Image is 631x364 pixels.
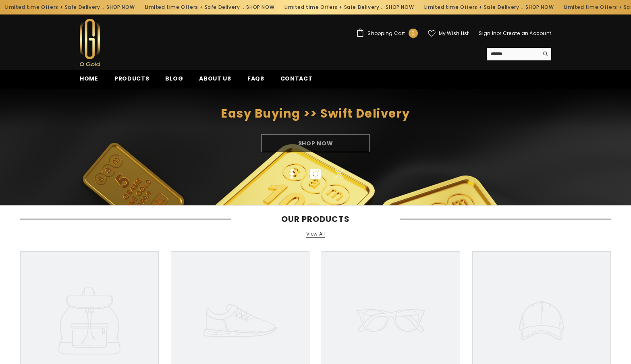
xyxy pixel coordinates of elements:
a: SHOP NOW [246,3,274,12]
a: Home [72,74,106,88]
a: Shopping Cart [356,29,417,38]
a: Contact [272,74,321,88]
a: View All [306,231,325,238]
span: FAQs [247,74,264,83]
a: FAQs [239,74,272,88]
a: SHOP NOW [386,3,414,12]
button: Search [539,48,551,60]
a: Products [106,74,158,88]
span: Shopping Cart [367,31,405,36]
img: Ogold Shop [80,19,100,66]
span: or [496,30,501,37]
span: Products [114,74,149,83]
a: SHOP NOW [106,3,135,12]
div: Limited time Offers + Safe Delivery .. [419,1,559,14]
a: SHOP NOW [525,3,554,12]
summary: Search [487,48,551,60]
div: Limited time Offers + Safe Delivery .. [140,1,280,14]
span: Home [80,74,98,83]
a: Sign In [479,30,496,37]
span: About us [199,74,231,83]
span: Contact [280,74,313,83]
div: Limited time Offers + Safe Delivery .. [279,1,419,14]
span: My Wish List [439,31,469,36]
a: Create an Account [503,30,551,37]
a: Blog [157,74,191,88]
a: My Wish List [428,30,469,37]
a: About us [191,74,239,88]
span: Blog [165,74,183,83]
span: 0 [411,29,415,38]
span: Our Products [231,214,400,224]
